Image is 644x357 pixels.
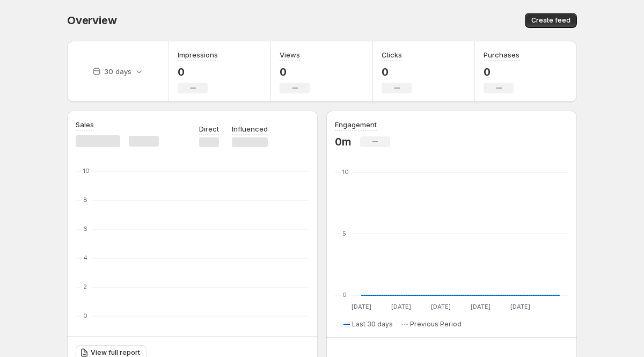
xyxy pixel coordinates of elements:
h3: Sales [76,119,94,130]
span: View full report [91,348,140,357]
text: 8 [83,196,87,203]
text: [DATE] [471,303,491,310]
p: 30 days [104,66,131,77]
h3: Views [280,49,300,60]
text: 10 [342,168,349,176]
span: Previous Period [410,320,462,329]
p: 0m [335,135,352,148]
span: Last 30 days [352,320,393,329]
h3: Purchases [484,49,519,60]
text: 10 [83,167,90,174]
text: 0 [342,291,347,298]
span: Create feed [531,16,570,25]
h3: Impressions [178,49,218,60]
text: 0 [83,312,87,319]
text: 5 [342,230,346,237]
text: [DATE] [391,303,411,310]
text: [DATE] [352,303,371,310]
span: Overview [67,14,116,27]
p: 0 [484,65,519,78]
button: Create feed [525,13,577,28]
p: Influenced [232,123,268,134]
text: [DATE] [431,303,451,310]
p: 0 [382,65,412,78]
text: 4 [83,254,87,261]
p: 0 [280,65,310,78]
h3: Engagement [335,119,377,130]
text: 2 [83,283,87,290]
p: 0 [178,65,218,78]
text: [DATE] [510,303,530,310]
p: Direct [199,123,219,134]
text: 6 [83,225,87,232]
h3: Clicks [382,49,402,60]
